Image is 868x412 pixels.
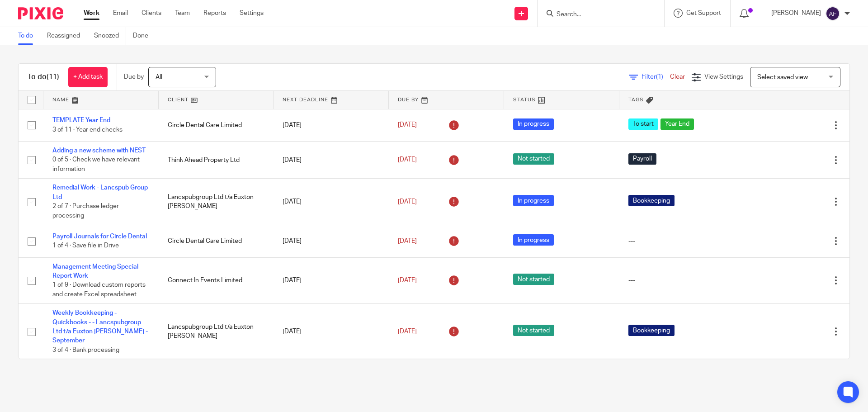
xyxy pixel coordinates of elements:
span: Year End [660,118,694,130]
a: Reports [203,9,226,18]
a: + Add task [68,67,108,87]
a: Remedial Work - Lancspub Group Ltd [52,185,148,200]
td: Think Ahead Property Ltd [159,141,274,178]
img: Pixie [18,7,63,19]
a: To do [18,27,40,45]
td: Lancspubgroup Ltd t/a Euxton [PERSON_NAME] [159,179,274,225]
span: (11) [47,73,59,81]
a: Clear [670,74,685,80]
td: Lancspubgroup Ltd t/a Euxton [PERSON_NAME] [159,304,274,360]
span: 1 of 4 · Save file in Drive [52,243,119,249]
a: Settings [240,9,264,18]
a: Team [175,9,190,18]
a: Done [133,27,155,45]
span: Bookkeeping [628,195,675,206]
span: To start [628,118,658,130]
span: 1 of 9 · Download custom reports and create Excel spreadsheet [52,282,146,298]
h1: To do [28,72,59,82]
a: Management Meeting Special Report Work [52,264,138,279]
a: Clients [142,9,161,18]
td: [DATE] [274,257,389,304]
span: [DATE] [398,122,417,128]
span: In progress [513,234,554,246]
p: [PERSON_NAME] [771,9,821,18]
span: [DATE] [398,328,417,335]
td: [DATE] [274,179,389,225]
span: 3 of 11 · Year end checks [52,127,123,133]
td: [DATE] [274,109,389,141]
span: (1) [656,74,663,80]
a: TEMPLATE Year End [52,117,110,123]
span: Get Support [686,10,721,16]
span: Payroll [628,153,656,165]
a: Email [113,9,128,18]
span: In progress [513,195,554,206]
img: svg%3E [826,6,840,21]
a: Reassigned [47,27,87,45]
a: Adding a new scheme with NEST [52,147,146,154]
span: Select saved view [757,74,808,81]
span: 3 of 4 · Bank processing [52,347,119,353]
td: Circle Dental Care Limited [159,225,274,257]
td: [DATE] [274,225,389,257]
span: Not started [513,325,554,336]
span: Tags [628,97,644,102]
a: Work [84,9,99,18]
span: [DATE] [398,199,417,205]
td: Circle Dental Care Limited [159,109,274,141]
p: Due by [124,72,144,81]
span: View Settings [704,74,743,80]
td: Connect In Events Limited [159,257,274,304]
span: Not started [513,153,554,165]
span: Bookkeeping [628,325,675,336]
a: Weekly Bookkeeping - Quickbooks - - Lancspubgroup Ltd t/a Euxton [PERSON_NAME] - September [52,310,148,344]
span: 2 of 7 · Purchase ledger processing [52,203,119,219]
div: --- [628,276,726,285]
span: Filter [642,74,670,80]
td: [DATE] [274,304,389,360]
a: Payroll Journals for Circle Dental [52,233,147,240]
td: [DATE] [274,141,389,178]
span: 0 of 5 · Check we have relevant information [52,157,140,173]
a: Snoozed [94,27,126,45]
span: All [156,74,162,81]
span: [DATE] [398,277,417,284]
input: Search [556,11,637,19]
span: Not started [513,274,554,285]
span: [DATE] [398,238,417,244]
span: [DATE] [398,156,417,163]
span: In progress [513,118,554,130]
div: --- [628,237,726,246]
